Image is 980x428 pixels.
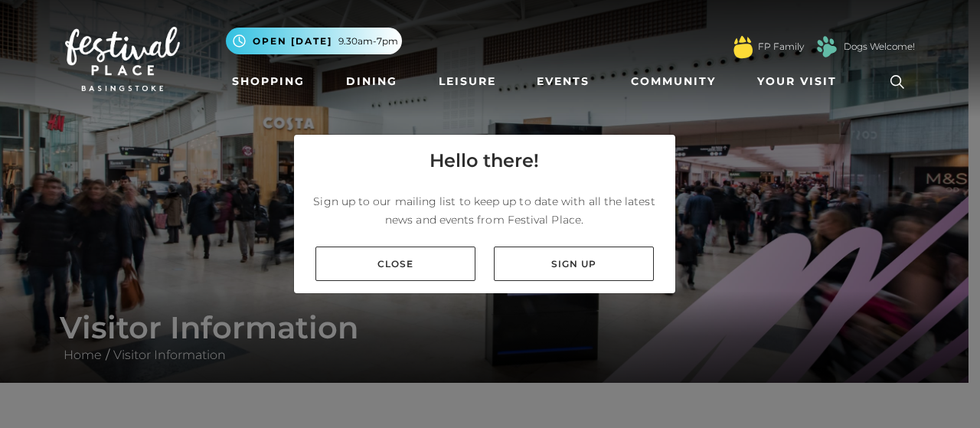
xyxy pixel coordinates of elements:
a: FP Family [758,40,804,54]
button: Open [DATE] 9.30am-7pm [226,28,402,54]
a: Sign up [494,247,654,281]
span: 9.30am-7pm [338,34,398,48]
img: Festival Place Logo [65,27,180,91]
h4: Hello there! [430,147,539,175]
a: Close [315,247,475,281]
a: Shopping [226,67,311,96]
a: Dining [340,67,403,96]
a: Community [625,67,722,96]
a: Events [531,67,596,96]
a: Leisure [433,67,502,96]
p: Sign up to our mailing list to keep up to date with all the latest news and events from Festival ... [306,192,663,229]
a: Your Visit [751,67,851,96]
span: Your Visit [757,74,837,90]
a: Dogs Welcome! [844,40,915,54]
span: Open [DATE] [253,34,332,48]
